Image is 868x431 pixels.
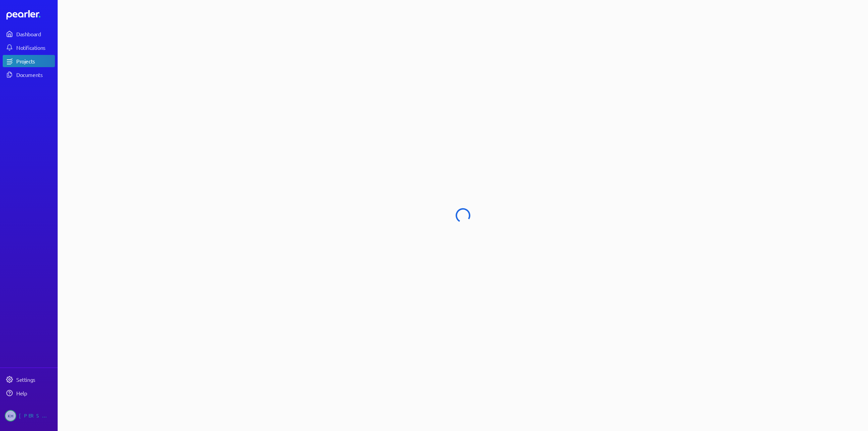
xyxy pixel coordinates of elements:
[3,55,55,67] a: Projects
[19,410,53,422] div: [PERSON_NAME]
[3,68,55,81] a: Documents
[16,44,54,51] div: Notifications
[16,71,54,78] div: Documents
[6,10,55,20] a: Dashboard
[16,376,54,383] div: Settings
[3,387,55,399] a: Help
[3,407,55,424] a: KH[PERSON_NAME]
[5,410,16,422] span: Kaye Hocking
[16,390,54,396] div: Help
[3,41,55,54] a: Notifications
[3,28,55,40] a: Dashboard
[16,31,54,37] div: Dashboard
[16,58,54,64] div: Projects
[3,373,55,386] a: Settings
